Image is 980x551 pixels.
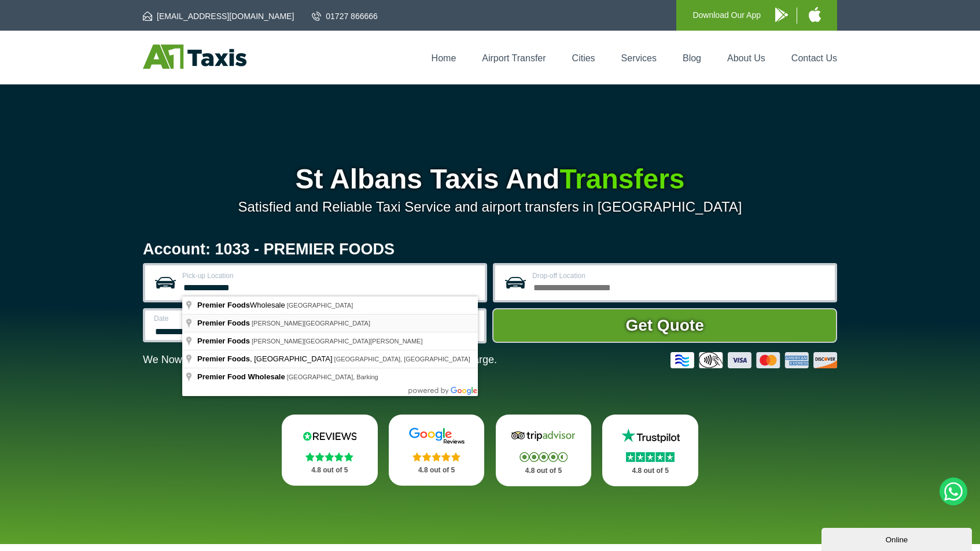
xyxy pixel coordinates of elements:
a: Google Stars 4.8 out of 5 [389,415,485,486]
span: [GEOGRAPHIC_DATA], Barking [287,374,378,380]
label: Pick-up Location [182,272,478,279]
p: 4.8 out of 5 [615,464,686,478]
a: Cities [572,53,595,63]
img: Trustpilot [616,427,685,445]
span: Premier Food Wholesale [197,372,285,381]
span: [GEOGRAPHIC_DATA] [287,302,353,309]
a: Trustpilot Stars 4.8 out of 5 [602,415,698,486]
img: Google [402,427,471,445]
span: Premier Foods [197,354,250,363]
span: Transfers [559,164,684,194]
a: Services [621,53,657,63]
a: Reviews.io Stars 4.8 out of 5 [282,415,378,486]
img: Reviews.io [295,427,364,445]
img: A1 Taxis Android App [775,8,788,22]
span: Wholesale [197,301,287,309]
span: , [GEOGRAPHIC_DATA] [197,354,334,363]
a: Contact Us [791,53,837,63]
h1: St Albans Taxis And [143,165,837,193]
img: Stars [412,452,460,461]
span: Premier Foods [197,336,250,345]
a: About Us [727,53,765,63]
label: Drop-off Location [532,272,828,279]
p: We Now Accept Card & Contactless Payment In [143,354,497,366]
span: [GEOGRAPHIC_DATA], [GEOGRAPHIC_DATA] [334,356,470,363]
p: Satisfied and Reliable Taxi Service and airport transfers in [GEOGRAPHIC_DATA] [143,199,837,215]
span: Premier Foods [197,319,250,327]
iframe: chat widget [821,526,974,551]
p: 4.8 out of 5 [294,463,365,478]
a: Tripadvisor Stars 4.8 out of 5 [496,415,592,486]
span: [PERSON_NAME][GEOGRAPHIC_DATA][PERSON_NAME] [252,338,422,345]
a: Blog [683,53,701,63]
a: 01727 866666 [312,10,378,22]
button: Get Quote [492,308,837,343]
a: [EMAIL_ADDRESS][DOMAIN_NAME] [143,10,294,22]
img: Tripadvisor [509,427,578,445]
a: Airport Transfer [482,53,546,63]
img: Credit And Debit Cards [670,352,837,368]
img: Stars [626,452,675,462]
img: Stars [520,452,568,462]
a: Home [432,53,456,63]
img: A1 Taxis St Albans LTD [143,45,246,69]
p: Download Our App [692,8,761,23]
p: 4.8 out of 5 [401,463,472,478]
span: [PERSON_NAME][GEOGRAPHIC_DATA] [252,320,370,327]
img: A1 Taxis iPhone App [809,7,821,22]
h2: Account: 1033 - PREMIER FOODS [143,242,837,257]
label: Date [154,315,303,322]
span: Premier Foods [197,301,250,309]
img: Stars [305,452,353,461]
p: 4.8 out of 5 [509,464,579,478]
